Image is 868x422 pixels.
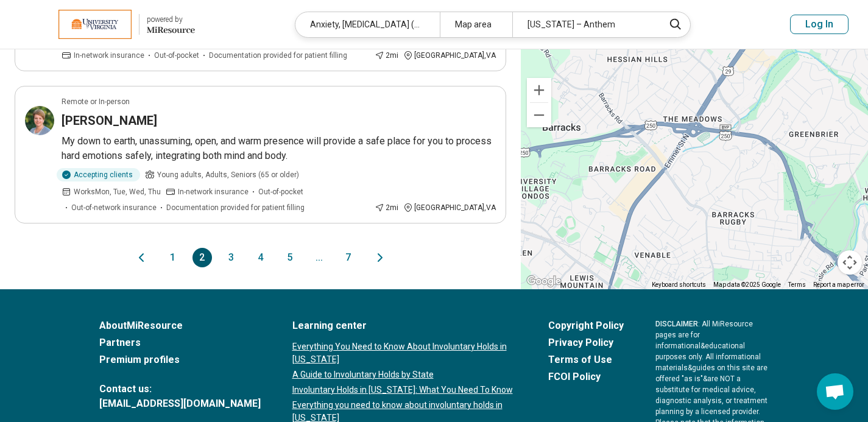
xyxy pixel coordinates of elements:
button: Next page [373,248,387,267]
span: DISCLAIMER [655,320,698,328]
button: Log In [790,15,849,34]
img: Google [524,273,564,289]
span: Contact us: [99,382,261,396]
p: My down to earth, unassuming, open, and warm presence will provide a safe place for you to proces... [62,134,496,163]
button: 7 [339,248,358,267]
div: 2 mi [375,50,398,61]
span: In-network insurance [178,186,249,197]
div: [GEOGRAPHIC_DATA] , VA [403,202,496,213]
a: Learning center [292,318,517,333]
button: Map camera controls [838,250,862,275]
button: 3 [222,248,241,267]
div: Map area [440,12,512,37]
a: Premium profiles [99,353,261,367]
a: A Guide to Involuntary Holds by State [292,368,517,381]
a: Involuntary Holds in [US_STATE]: What You Need To Know [292,384,517,396]
div: powered by [147,14,195,25]
a: Partners [99,336,261,350]
p: Remote or In-person [62,96,130,107]
span: Out-of-pocket [154,50,199,61]
div: 2 mi [375,202,398,213]
span: ... [309,248,329,267]
a: [EMAIL_ADDRESS][DOMAIN_NAME] [99,396,261,411]
button: 2 [192,248,212,267]
button: Previous page [134,248,149,267]
button: 5 [280,248,300,267]
h3: [PERSON_NAME] [62,112,157,129]
a: University of Virginiapowered by [19,10,195,39]
div: [US_STATE] – Anthem [512,12,657,37]
a: Everything You Need to Know About Involuntary Holds in [US_STATE] [292,340,517,366]
div: Anxiety, [MEDICAL_DATA] (OCD) [295,12,440,37]
img: University of Virginia [58,10,132,39]
a: Report a map error [813,281,864,288]
a: Open this area in Google Maps (opens a new window) [524,273,564,289]
div: Open chat [817,373,853,410]
span: Out-of-network insurance [71,202,157,213]
a: Terms (opens in new tab) [788,281,806,288]
button: Zoom out [527,103,551,127]
span: Documentation provided for patient filling [166,202,305,213]
button: 1 [163,248,183,267]
span: Young adults, Adults, Seniors (65 or older) [157,169,299,180]
span: Map data ©2025 Google [713,281,781,288]
span: Documentation provided for patient filling [209,50,347,61]
button: Zoom in [527,78,551,102]
span: In-network insurance [74,50,144,61]
a: Privacy Policy [548,336,624,350]
div: Accepting clients [57,168,140,181]
div: [GEOGRAPHIC_DATA] , VA [403,50,496,61]
span: Works Mon, Tue, Wed, Thu [74,186,161,197]
a: Copyright Policy [548,318,624,333]
span: Out-of-pocket [258,186,303,197]
a: FCOI Policy [548,370,624,384]
button: 4 [251,248,270,267]
button: Keyboard shortcuts [652,281,706,289]
a: AboutMiResource [99,318,261,333]
a: Terms of Use [548,353,624,367]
